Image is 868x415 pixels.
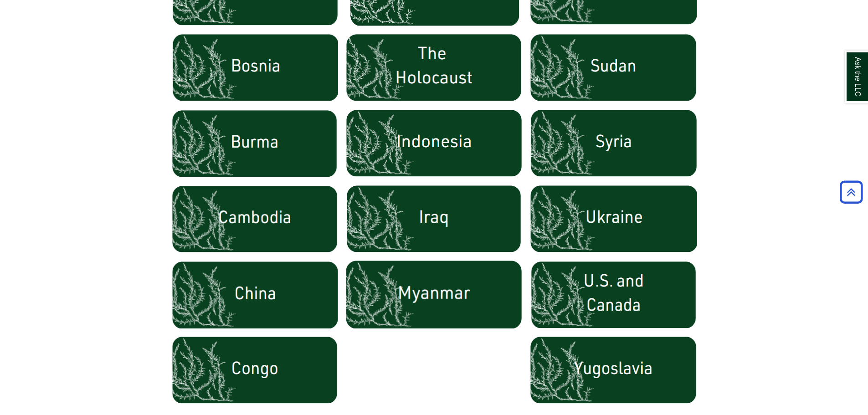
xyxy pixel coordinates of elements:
[345,260,522,328] img: Myanmar
[345,109,522,177] img: Indonesia
[529,33,697,102] img: Sudan
[171,109,338,177] img: Burma
[529,184,697,253] img: Ukraine
[529,260,697,328] img: U.S. and Canada
[345,184,522,253] img: Iraq
[171,336,338,405] img: Congo
[171,184,338,253] img: Cambodia
[171,33,338,102] img: Bosnia
[171,260,338,328] img: China
[529,336,697,404] img: Yugoslavia
[345,33,522,102] img: The Holocaust
[837,186,866,198] a: Back to Top
[529,109,697,177] img: Syria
